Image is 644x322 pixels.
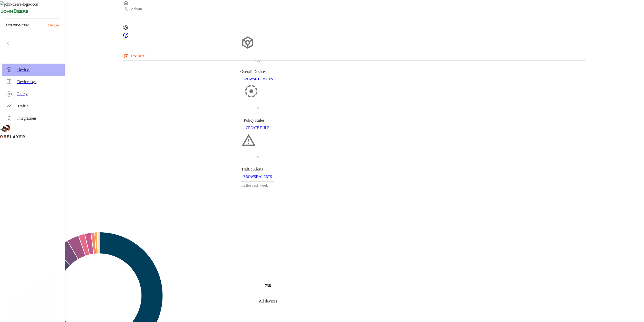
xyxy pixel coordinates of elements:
[259,298,277,304] p: All devices
[241,172,274,182] button: BROWSE ALERTS
[241,166,274,172] div: Traffic Alerts
[257,106,259,112] p: 0
[244,123,272,133] button: CREATE RULE
[123,35,129,39] a: onelayer-support
[257,155,259,161] p: 0
[244,117,272,123] div: Policy Rules
[240,77,275,81] a: BROWSE DEVICES
[131,6,142,12] p: Admin
[240,75,275,84] button: BROWSE DEVICES
[240,69,275,75] div: Overall Devices
[265,283,271,289] h4: 738
[241,182,274,189] h3: In the last week
[123,35,129,39] span: Support Portal
[123,52,146,60] button: logout
[123,52,586,60] a: logout
[244,125,272,130] a: CREATE RULE
[241,174,274,178] a: BROWSE ALERTS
